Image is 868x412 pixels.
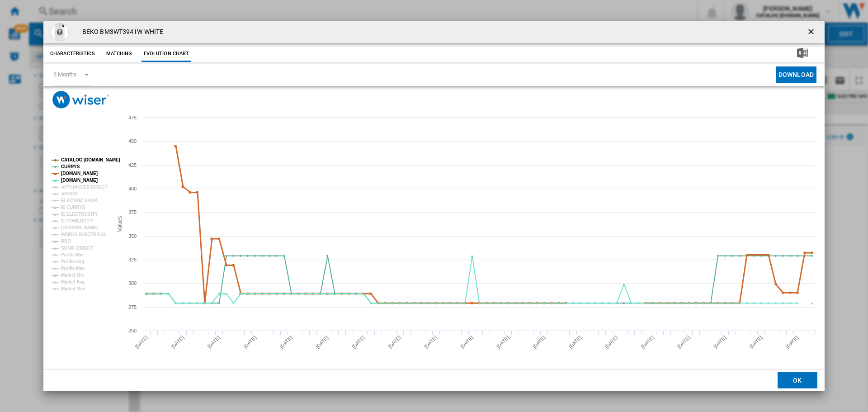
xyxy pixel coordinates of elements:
img: logo_wiser_300x94.png [52,91,109,109]
tspan: Market Avg [61,279,85,284]
tspan: [DATE] [532,335,547,350]
tspan: [DATE] [459,335,474,350]
button: OK [778,372,817,388]
tspan: Values [117,216,123,232]
tspan: SONIC DIRECT [61,246,93,251]
tspan: 350 [128,233,137,239]
tspan: [PERSON_NAME] [61,225,99,230]
tspan: [DATE] [568,335,583,350]
md-dialog: Product popup [43,21,825,392]
tspan: [DATE] [712,335,727,350]
tspan: CURRYS [61,164,80,169]
tspan: [DATE] [784,335,799,350]
tspan: [DATE] [604,335,619,350]
tspan: Market Max [61,286,85,291]
tspan: Profile Min [61,252,84,257]
tspan: 325 [128,257,137,262]
tspan: MARKS ELECTRICAL [61,232,107,237]
tspan: 275 [128,304,137,310]
tspan: 300 [128,280,137,286]
h4: BEKO BM3WT3941W WHITE [78,28,163,37]
tspan: IE POWERCITY [61,218,94,223]
tspan: [DATE] [242,335,257,350]
tspan: 250 [128,328,137,333]
tspan: Profile Avg [61,259,84,264]
tspan: [DATE] [170,335,185,350]
tspan: [DATE] [495,335,510,350]
tspan: [DATE] [134,335,149,350]
button: Characteristics [48,46,97,62]
tspan: IE CURRYS [61,205,85,210]
button: Download in Excel [783,46,822,62]
tspan: [DATE] [640,335,655,350]
tspan: Market Min [61,273,84,278]
button: Matching [99,46,139,62]
tspan: [DATE] [351,335,366,350]
tspan: [DATE] [206,335,221,350]
tspan: ARGOS [61,191,78,196]
tspan: CATALOG [DOMAIN_NAME] [61,157,120,162]
tspan: 475 [128,115,137,120]
tspan: IE ELECTROCITY [61,212,98,217]
tspan: [DATE] [676,335,691,350]
button: Download [776,66,816,83]
button: getI18NText('BUTTONS.CLOSE_DIALOG') [803,23,821,41]
tspan: [DOMAIN_NAME] [61,171,98,176]
ng-md-icon: getI18NText('BUTTONS.CLOSE_DIALOG') [807,27,817,38]
button: Evolution chart [142,46,192,62]
tspan: [DATE] [278,335,293,350]
tspan: 400 [128,186,137,191]
tspan: [DATE] [423,335,438,350]
tspan: ELECTRIC SHOP [61,198,97,203]
tspan: 375 [128,209,137,215]
tspan: Profile Max [61,266,85,271]
tspan: 450 [128,138,137,144]
tspan: 425 [128,162,137,168]
tspan: APPLIANCES DIRECT [61,185,108,189]
tspan: [DATE] [387,335,402,350]
tspan: [DATE] [749,335,764,350]
img: excel-24x24.png [797,47,808,58]
tspan: [DOMAIN_NAME] [61,178,98,183]
img: 10262308 [51,23,69,41]
div: 3 Months [53,71,77,78]
tspan: [DATE] [315,335,330,350]
tspan: RDO [61,239,71,244]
